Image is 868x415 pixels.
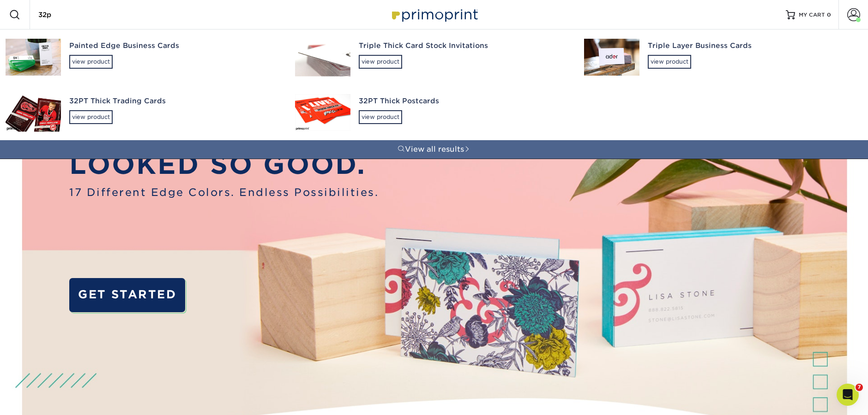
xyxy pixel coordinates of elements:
[69,110,113,124] div: view product
[37,9,127,20] input: SEARCH PRODUCTS.....
[827,12,831,18] span: 0
[648,41,857,51] div: Triple Layer Business Cards
[69,55,113,69] div: view product
[69,278,185,312] a: GET STARTED
[388,5,480,24] img: Primoprint
[295,94,350,131] img: 32PT Thick Postcards
[837,384,859,406] iframe: Intercom live chat
[799,11,825,19] span: MY CART
[856,384,863,391] span: 7
[69,41,278,51] div: Painted Edge Business Cards
[359,41,568,51] div: Triple Thick Card Stock Invitations
[69,184,379,200] span: 17 Different Edge Colors. Endless Possibilities.
[6,39,61,76] img: Painted Edge Business Cards
[584,39,639,76] img: Triple Layer Business Cards
[359,96,568,107] div: 32PT Thick Postcards
[579,30,868,85] a: Triple Layer Business Cardsview product
[295,38,350,76] img: Triple Thick Card Stock Invitations
[6,93,61,131] img: 32PT Thick Trading Cards
[289,30,579,85] a: Triple Thick Card Stock Invitationsview product
[289,85,579,140] a: 32PT Thick Postcardsview product
[69,96,278,107] div: 32PT Thick Trading Cards
[359,110,402,124] div: view product
[648,55,691,69] div: view product
[69,145,379,184] p: LOOKED SO GOOD.
[359,55,402,69] div: view product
